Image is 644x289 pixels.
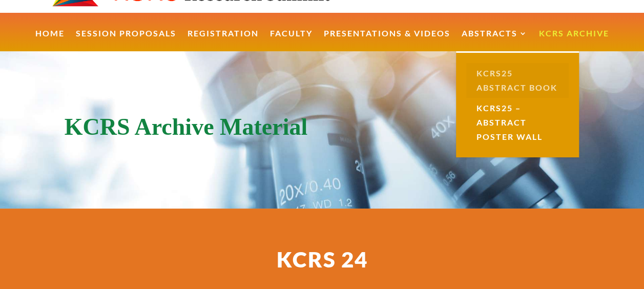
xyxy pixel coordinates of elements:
a: KCRS25 Abstract Book [466,63,569,98]
a: KCRS25 – Abstract Poster Wall [466,98,569,147]
a: Home [35,30,65,52]
a: Faculty [270,30,313,52]
a: Abstracts [462,30,528,52]
a: Presentations & Videos [324,30,450,52]
a: KCRS Archive [539,30,609,52]
h2: KCRS 24 [80,249,565,275]
a: Session Proposals [76,30,176,52]
a: Registration [188,30,259,52]
h1: KCRS Archive Material [65,115,580,144]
